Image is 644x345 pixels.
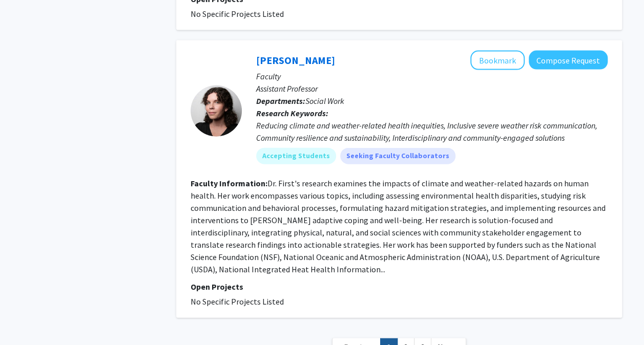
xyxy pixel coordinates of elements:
button: Compose Request to Jennifer First [529,51,608,70]
p: Faculty [256,70,608,82]
mat-chip: Seeking Faculty Collaborators [340,148,455,164]
b: Faculty Information: [191,178,267,188]
div: Reducing climate and weather-related health inequities, Inclusive severe weather risk communicati... [256,119,608,144]
span: Social Work [305,96,344,106]
b: Research Keywords: [256,108,328,118]
fg-read-more: Dr. First's research examines the impacts of climate and weather-related hazards on human health.... [191,178,606,274]
a: [PERSON_NAME] [256,54,335,67]
p: Open Projects [191,281,608,293]
b: Departments: [256,96,305,106]
iframe: Chat [8,299,44,337]
button: Add Jennifer First to Bookmarks [470,51,525,70]
span: No Specific Projects Listed [191,9,284,19]
span: No Specific Projects Listed [191,296,284,307]
p: Assistant Professor [256,82,608,95]
mat-chip: Accepting Students [256,148,336,164]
